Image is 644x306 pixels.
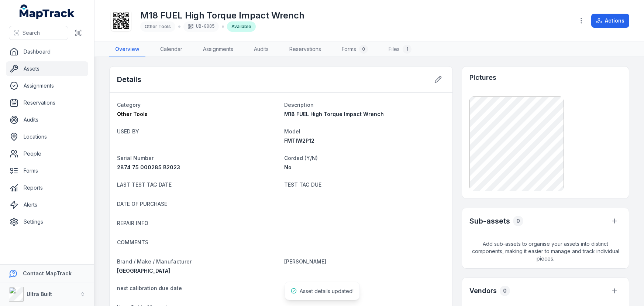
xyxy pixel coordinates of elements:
span: Search [23,29,40,37]
a: Forms [6,163,88,178]
span: Description [284,102,314,108]
span: Corded (Y/N) [284,155,318,161]
a: MapTrack [20,4,75,19]
span: Other Tools [145,24,171,29]
span: COMMENTS [117,239,148,245]
a: Dashboard [6,44,88,59]
span: DATE OF PURCHASE [117,201,167,207]
a: Reservations [6,95,88,110]
span: Model [284,128,300,135]
a: Calendar [154,42,188,57]
button: Search [9,26,68,40]
a: Locations [6,129,88,144]
a: Reservations [283,42,327,57]
a: Audits [6,112,88,127]
h2: Details [117,74,141,85]
span: [PERSON_NAME] [284,258,326,265]
div: 0 [513,216,523,226]
a: Alerts [6,197,88,212]
h2: Sub-assets [469,216,510,226]
a: Assignments [197,42,239,57]
a: Settings [6,214,88,229]
span: Add sub-assets to organise your assets into distinct components, making it easier to manage and t... [462,234,629,268]
span: Serial Number [117,155,154,161]
span: REPAIR INFO [117,220,148,226]
a: Overview [109,42,145,57]
span: FMTIW2P12 [284,137,314,144]
span: TEST TAG DUE [284,181,321,188]
span: next calibration due date [117,285,182,291]
a: Assets [6,61,88,76]
div: Available [227,21,256,32]
a: Assignments [6,78,88,93]
strong: Ultra Built [27,291,52,297]
a: People [6,146,88,161]
span: No [284,164,292,170]
div: 1 [403,45,411,54]
a: Files1 [383,42,417,57]
span: Brand / Make / Manufacturer [117,258,192,265]
div: UB-0085 [183,21,219,32]
span: USED BY [117,128,139,135]
h3: Vendors [469,286,497,296]
h3: Pictures [469,72,496,83]
span: LAST TEST TAG DATE [117,181,172,188]
a: Audits [248,42,275,57]
span: M18 FUEL High Torque Impact Wrench [284,111,384,117]
div: 0 [359,45,368,54]
span: Category [117,102,141,108]
a: Reports [6,180,88,195]
div: 0 [500,286,510,296]
h1: M18 FUEL High Torque Impact Wrench [140,10,304,21]
a: Forms0 [336,42,374,57]
button: Actions [591,14,629,28]
span: Asset details updated! [300,288,354,294]
span: [GEOGRAPHIC_DATA] [117,268,170,274]
strong: Contact MapTrack [23,270,72,276]
span: 2874 75 000285 B2023 [117,164,180,170]
span: Other Tools [117,111,148,117]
